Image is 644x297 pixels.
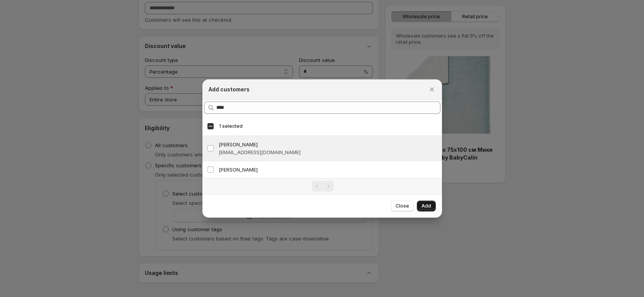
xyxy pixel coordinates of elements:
[391,201,414,211] button: Close
[396,203,409,209] span: Close
[219,166,437,173] h3: [PERSON_NAME]
[219,148,437,156] h3: [EMAIL_ADDRESS][DOMAIN_NAME]
[202,178,442,194] nav: Pagination
[209,86,250,93] h2: Add customers
[417,201,436,211] button: Add
[219,141,437,148] h3: [PERSON_NAME]
[219,123,243,129] span: 1 selected
[427,84,437,95] button: Close
[421,203,431,209] span: Add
